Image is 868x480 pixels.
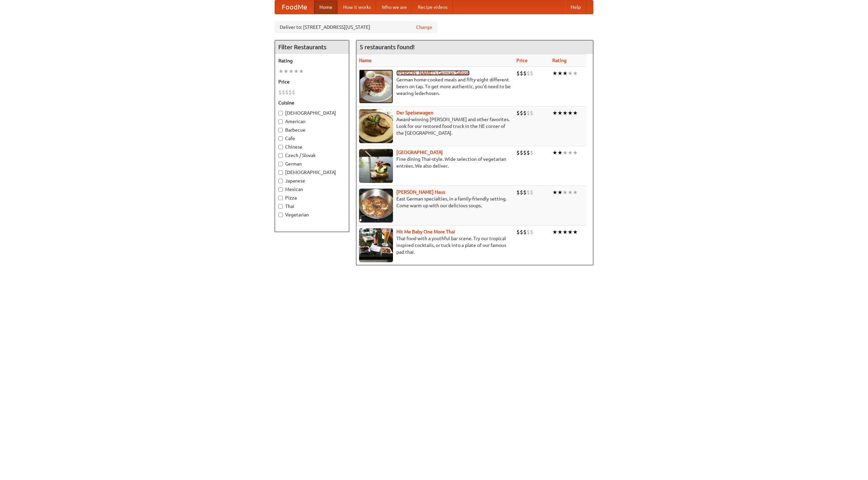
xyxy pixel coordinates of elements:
li: ★ [573,189,578,196]
div: Deliver to: [STREET_ADDRESS][US_STATE] [275,21,437,33]
li: $ [285,89,289,96]
a: Price [516,58,528,63]
li: ★ [568,109,573,117]
li: $ [292,89,295,96]
li: $ [520,149,523,156]
a: Rating [552,58,567,63]
li: $ [527,109,530,117]
p: Thai food with a youthful bar scene. Try our tropical inspired cocktails, or tuck into a plate of... [359,235,511,255]
a: Recipe videos [412,0,453,14]
li: ★ [568,189,573,196]
li: ★ [557,109,563,117]
input: [DEMOGRAPHIC_DATA] [278,170,283,175]
label: [DEMOGRAPHIC_DATA] [278,110,346,116]
li: ★ [557,70,563,77]
input: Cafe [278,136,283,141]
img: speisewagen.jpg [359,109,393,143]
img: satay.jpg [359,149,393,183]
li: ★ [563,149,568,156]
a: Help [565,0,586,14]
li: $ [516,189,520,196]
a: [GEOGRAPHIC_DATA] [396,150,443,155]
p: Fine dining Thai-style. Wide selection of vegetarian entrées. We also deliver. [359,156,511,169]
label: German [278,160,346,167]
label: American [278,118,346,125]
h5: Rating [278,57,346,64]
input: Thai [278,204,283,209]
label: Japanese [278,177,346,184]
li: $ [516,149,520,156]
li: $ [527,70,530,77]
li: ★ [552,189,557,196]
li: $ [520,228,523,236]
li: ★ [573,228,578,236]
label: Barbecue [278,127,346,133]
li: $ [530,228,533,236]
li: ★ [573,70,578,77]
li: $ [516,109,520,117]
li: $ [516,228,520,236]
label: Pizza [278,194,346,201]
li: $ [278,89,282,96]
li: $ [523,149,527,156]
li: ★ [552,70,557,77]
a: FoodMe [275,0,314,14]
a: [PERSON_NAME] Haus [396,189,445,195]
label: [DEMOGRAPHIC_DATA] [278,169,346,176]
label: Chinese [278,143,346,150]
input: American [278,119,283,124]
li: $ [530,70,533,77]
li: $ [520,189,523,196]
li: $ [516,70,520,77]
a: Home [314,0,338,14]
li: $ [520,70,523,77]
li: ★ [557,189,563,196]
li: ★ [552,228,557,236]
li: ★ [568,228,573,236]
a: Der Speisewagen [396,110,433,115]
input: Pizza [278,196,283,200]
p: East German specialties, in a family-friendly setting. Come warm up with our delicious soups. [359,195,511,209]
li: ★ [557,228,563,236]
input: [DEMOGRAPHIC_DATA] [278,111,283,115]
li: ★ [563,70,568,77]
input: Barbecue [278,128,283,132]
li: $ [530,149,533,156]
li: ★ [557,149,563,156]
a: Name [359,58,372,63]
a: Change [416,24,432,31]
li: ★ [552,109,557,117]
input: German [278,162,283,166]
label: Vegetarian [278,211,346,218]
li: $ [523,228,527,236]
li: ★ [573,149,578,156]
h5: Price [278,78,346,85]
img: esthers.jpg [359,70,393,103]
b: [PERSON_NAME]'s German Saloon [396,70,470,76]
li: $ [523,70,527,77]
h5: Cuisine [278,99,346,106]
p: Award-winning [PERSON_NAME] and other favorites. Look for our restored food truck in the NE corne... [359,116,511,136]
li: ★ [294,68,299,75]
li: ★ [568,70,573,77]
input: Mexican [278,187,283,192]
a: How it works [338,0,376,14]
li: ★ [573,109,578,117]
li: ★ [283,68,289,75]
input: Czech / Slovak [278,153,283,158]
li: $ [523,109,527,117]
li: $ [530,189,533,196]
a: Hit Me Baby One More Thai [396,229,455,234]
li: ★ [568,149,573,156]
a: Who we are [376,0,412,14]
label: Mexican [278,186,346,193]
li: ★ [563,189,568,196]
input: Chinese [278,145,283,149]
input: Japanese [278,179,283,183]
img: kohlhaus.jpg [359,189,393,223]
label: Czech / Slovak [278,152,346,159]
